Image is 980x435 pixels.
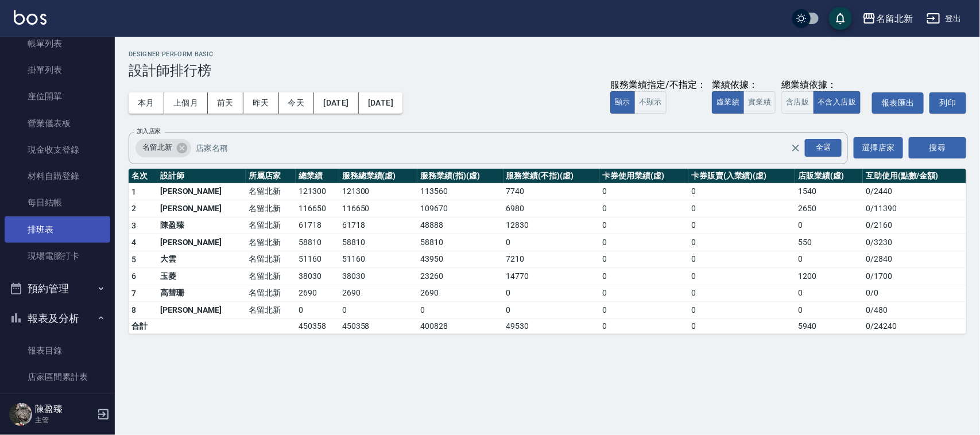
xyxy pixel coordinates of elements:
[688,217,795,234] td: 0
[5,189,110,216] a: 每日結帳
[246,169,296,184] th: 所屬店家
[5,216,110,243] a: 排班表
[688,200,795,218] td: 0
[5,274,110,304] button: 預約管理
[922,8,966,29] button: 登出
[863,200,966,218] td: 0 / 11390
[131,305,136,314] span: 8
[503,251,600,268] td: 7210
[805,139,842,157] div: 全選
[5,337,110,364] a: 報表目錄
[829,7,852,30] button: save
[246,183,296,200] td: 名留北新
[417,217,503,234] td: 48888
[634,91,667,114] button: 不顯示
[339,268,417,285] td: 38030
[246,200,296,218] td: 名留北新
[503,268,600,285] td: 14770
[863,285,966,302] td: 0 / 0
[929,92,966,114] button: 列印
[157,268,246,285] td: 玉菱
[5,304,110,333] button: 報表及分析
[131,255,136,264] span: 5
[339,200,417,218] td: 116650
[795,268,863,285] td: 1200
[872,92,924,114] button: 報表匯出
[339,302,417,319] td: 0
[503,302,600,319] td: 0
[863,319,966,333] td: 0 / 24240
[417,251,503,268] td: 43950
[131,289,136,298] span: 7
[795,217,863,234] td: 0
[208,92,243,114] button: 前天
[193,138,811,158] input: 店家名稱
[5,163,110,189] a: 材料自購登錄
[795,319,863,333] td: 5940
[5,391,110,417] a: 店家日報表
[688,319,795,333] td: 0
[863,169,966,184] th: 互助使用(點數/金額)
[795,251,863,268] td: 0
[599,217,688,234] td: 0
[5,57,110,83] a: 掛單列表
[157,169,246,184] th: 設計師
[246,285,296,302] td: 名留北新
[743,91,776,114] button: 實業績
[157,302,246,319] td: [PERSON_NAME]
[339,169,417,184] th: 服務總業績(虛)
[795,183,863,200] td: 1540
[359,92,402,114] button: [DATE]
[14,10,47,25] img: Logo
[863,183,966,200] td: 0 / 2440
[5,110,110,137] a: 營業儀表板
[688,268,795,285] td: 0
[814,91,861,114] button: 不含入店販
[795,200,863,218] td: 2650
[137,127,161,135] label: 加入店家
[35,415,94,425] p: 主管
[131,187,136,196] span: 1
[35,403,94,415] h5: 陳盈臻
[599,169,688,184] th: 卡券使用業績(虛)
[599,319,688,333] td: 0
[417,302,503,319] td: 0
[863,268,966,285] td: 0 / 1700
[131,204,136,213] span: 2
[157,217,246,234] td: 陳盈臻
[863,251,966,268] td: 0 / 2840
[795,302,863,319] td: 0
[246,234,296,251] td: 名留北新
[157,183,246,200] td: [PERSON_NAME]
[417,200,503,218] td: 109670
[129,319,157,333] td: 合計
[296,302,339,319] td: 0
[599,200,688,218] td: 0
[296,200,339,218] td: 116650
[339,285,417,302] td: 2690
[599,183,688,200] td: 0
[157,200,246,218] td: [PERSON_NAME]
[129,92,164,114] button: 本月
[157,285,246,302] td: 高彗珊
[688,285,795,302] td: 0
[131,271,136,281] span: 6
[781,91,814,114] button: 含店販
[296,169,339,184] th: 總業績
[795,234,863,251] td: 550
[246,302,296,319] td: 名留北新
[688,183,795,200] td: 0
[688,234,795,251] td: 0
[795,169,863,184] th: 店販業績(虛)
[712,79,776,91] div: 業績依據：
[876,11,913,26] div: 名留北新
[795,285,863,302] td: 0
[296,285,339,302] td: 2690
[503,183,600,200] td: 7740
[339,234,417,251] td: 58810
[417,319,503,333] td: 400828
[339,251,417,268] td: 51160
[314,92,358,114] button: [DATE]
[5,83,110,110] a: 座位開單
[599,302,688,319] td: 0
